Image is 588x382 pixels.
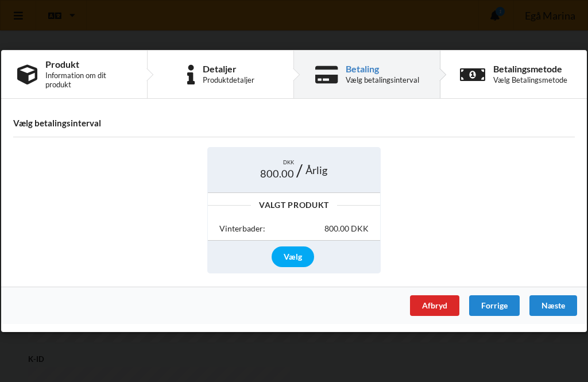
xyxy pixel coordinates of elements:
div: Valgt Produkt [208,202,380,210]
span: DKK [283,159,294,167]
div: Information om dit produkt [45,71,131,89]
div: 800.00 DKK [324,223,369,235]
span: 800.00 [260,167,294,181]
div: Betaling [346,64,419,74]
div: Detaljer [203,64,254,74]
div: Vælg betalingsinterval [346,75,419,84]
div: Afbryd [410,295,459,316]
h4: Vælg betalingsinterval [13,118,575,129]
div: Vinterbader: [219,223,265,235]
div: Produkt [45,60,131,69]
div: Årlig [300,159,333,181]
div: Vælg Betalingsmetode [493,75,567,84]
div: Forrige [469,295,520,316]
div: Produktdetaljer [203,75,254,84]
div: Betalingsmetode [493,64,567,74]
div: Næste [529,295,577,316]
div: Vælg [272,246,314,267]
